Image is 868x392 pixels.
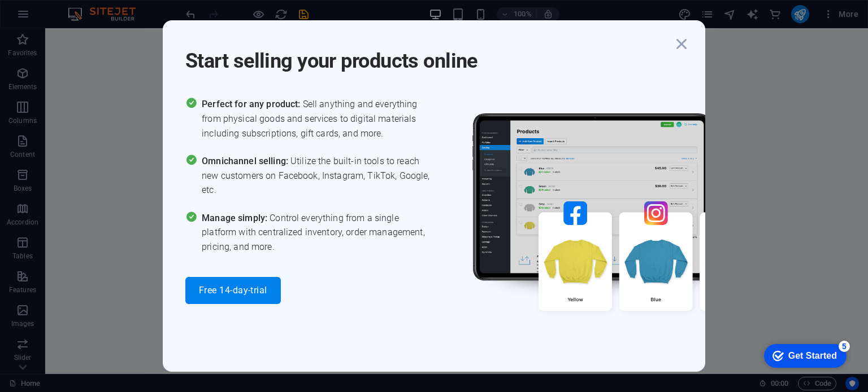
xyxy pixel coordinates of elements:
span: Manage simply: [202,213,270,223]
div: Get Started [33,12,82,23]
h1: Start selling your products online [185,34,671,74]
span: Control everything from a single platform with centralized inventory, order management, pricing, ... [202,211,434,254]
span: Sell anything and everything from physical goods and services to digital materials including subs... [202,97,434,140]
span: Free 14-day-trial [199,286,267,295]
span: Utilize the built-in tools to reach new customers on Facebook, Instagram, TikTok, Google, etc. [202,154,434,197]
span: Omnichannel selling: [202,156,290,166]
span: Perfect for any product: [202,99,302,109]
button: Free 14-day-trial [185,277,281,304]
img: promo_image.png [454,97,793,343]
div: 5 [84,2,95,14]
div: Get Started 5 items remaining, 0% complete [9,6,92,29]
